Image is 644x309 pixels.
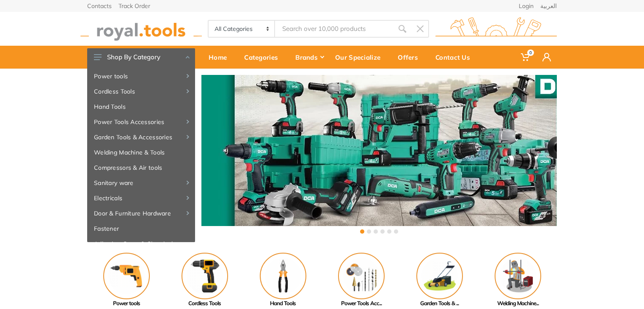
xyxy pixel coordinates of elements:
div: Contact Us [429,48,482,66]
button: Shop By Category [87,48,195,66]
input: Site search [275,20,394,38]
a: Contacts [87,3,112,9]
img: royal.tools Logo [80,17,202,41]
a: Track Order [118,3,150,9]
div: Power tools [87,299,165,308]
a: Login [519,3,534,9]
a: Compressors & Air tools [87,160,195,175]
a: Categories [238,46,289,69]
span: 0 [527,50,534,56]
div: Home [203,48,238,66]
a: Power Tools Accessories [87,114,195,130]
a: Cordless Tools [87,84,195,99]
div: Welding Machine... [479,299,557,308]
div: Power Tools Acc... [322,299,400,308]
a: Hand Tools [87,99,195,114]
a: Our Specialize [329,46,392,69]
a: Cordless Tools [165,253,244,308]
a: Adhesive, Spray & Chemical [87,236,195,251]
img: royal.tools Logo [435,17,557,41]
div: Categories [238,48,289,66]
div: Offers [392,48,429,66]
div: Brands [289,48,329,66]
a: Welding Machine & Tools [87,145,195,160]
a: Contact Us [429,46,482,69]
a: Power Tools Acc... [322,253,400,308]
a: Fastener [87,221,195,236]
a: Sanitary ware [87,175,195,190]
img: Royal - Power tools [103,253,150,299]
img: Royal - Cordless Tools [182,253,228,299]
div: Hand Tools [244,299,322,308]
a: Offers [392,46,429,69]
a: Garden Tools & ... [400,253,479,308]
img: Royal - Hand Tools [260,253,306,299]
a: 0 [515,46,537,69]
img: Royal - Welding Machine & Tools [495,253,541,299]
div: Garden Tools & ... [400,299,479,308]
img: Royal - Garden Tools & Accessories [416,253,463,299]
div: Cordless Tools [165,299,244,308]
div: Our Specialize [329,48,392,66]
a: Garden Tools & Accessories [87,130,195,145]
img: Royal - Power Tools Accessories [338,253,385,299]
a: Home [203,46,238,69]
a: Door & Furniture Hardware [87,206,195,221]
a: Welding Machine... [479,253,557,308]
a: Hand Tools [244,253,322,308]
a: Power tools [87,253,165,308]
a: العربية [540,3,557,9]
select: Category [209,21,275,37]
a: Power tools [87,69,195,84]
a: Electricals [87,190,195,206]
